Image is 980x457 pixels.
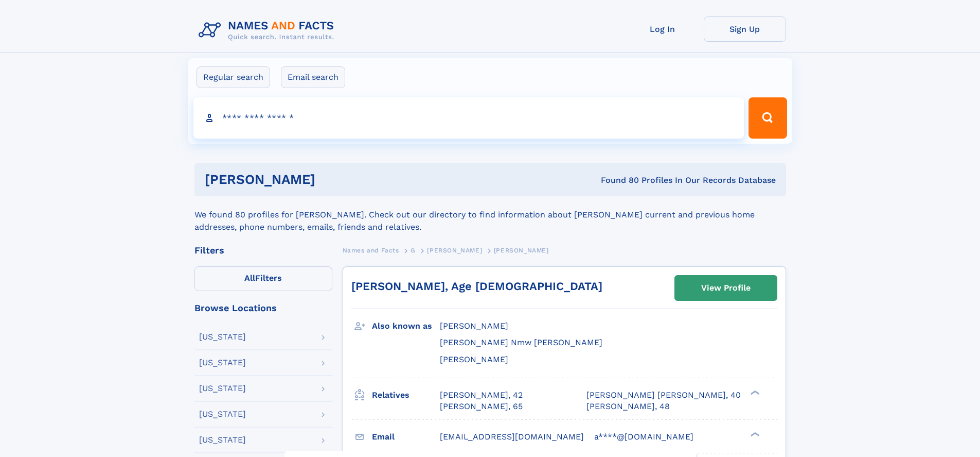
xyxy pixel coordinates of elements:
[748,431,760,437] div: ❯
[194,196,786,233] div: We found 80 profiles for [PERSON_NAME]. Check out our directory to find information about [PERSON...
[748,389,760,396] div: ❯
[194,303,332,313] div: Browse Locations
[281,66,345,88] label: Email search
[427,247,482,254] span: [PERSON_NAME]
[351,280,602,293] a: [PERSON_NAME], Age [DEMOGRAPHIC_DATA]
[704,16,786,42] a: Sign Up
[427,244,482,257] a: [PERSON_NAME]
[205,173,458,186] h1: [PERSON_NAME]
[440,401,523,412] a: [PERSON_NAME], 65
[440,432,584,442] span: [EMAIL_ADDRESS][DOMAIN_NAME]
[194,266,332,291] label: Filters
[701,276,751,300] div: View Profile
[411,247,416,254] span: G
[193,97,744,139] input: search input
[440,390,523,401] a: [PERSON_NAME], 42
[194,246,332,255] div: Filters
[586,390,741,401] a: [PERSON_NAME] [PERSON_NAME], 40
[372,386,440,404] h3: Relatives
[372,428,440,446] h3: Email
[621,16,704,42] a: Log In
[199,384,246,393] div: [US_STATE]
[199,359,246,367] div: [US_STATE]
[199,436,246,444] div: [US_STATE]
[675,276,777,300] a: View Profile
[199,410,246,418] div: [US_STATE]
[494,247,549,254] span: [PERSON_NAME]
[197,66,270,88] label: Regular search
[411,244,416,257] a: G
[343,244,399,257] a: Names and Facts
[244,273,255,283] span: All
[458,175,776,186] div: Found 80 Profiles In Our Records Database
[586,401,670,412] a: [PERSON_NAME], 48
[440,321,508,331] span: [PERSON_NAME]
[440,337,602,347] span: [PERSON_NAME] Nmw [PERSON_NAME]
[372,317,440,335] h3: Also known as
[199,333,246,341] div: [US_STATE]
[749,97,787,139] button: Search Button
[194,16,343,44] img: Logo Names and Facts
[440,354,508,364] span: [PERSON_NAME]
